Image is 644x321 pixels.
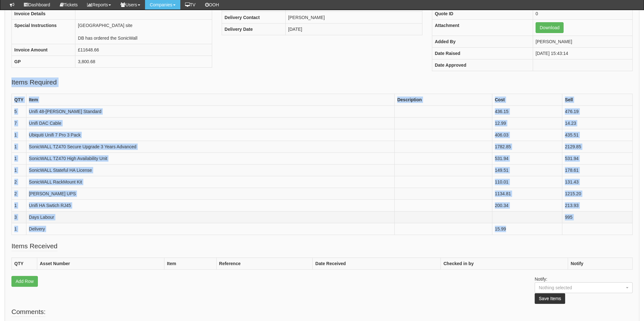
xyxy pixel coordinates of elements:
legend: Comments: [11,307,45,317]
div: Nothing selected [539,284,616,291]
td: 1215.20 [562,188,633,199]
th: Item [164,257,217,269]
td: 200.34 [492,199,562,211]
td: 149.51 [492,164,562,176]
td: 15.99 [492,223,562,235]
th: Date Approved [432,59,533,71]
th: Sell [562,94,633,105]
td: 7 [12,117,26,129]
th: Checked in by [441,257,568,269]
th: GP [12,56,75,67]
td: 0 [533,8,632,19]
td: 110.01 [492,176,562,188]
th: Item [26,94,394,105]
td: 12.99 [492,117,562,129]
th: Quote ID [432,8,533,19]
td: 2 [12,188,26,199]
td: Unifi 48-[PERSON_NAME] Standard [26,105,394,117]
td: 476.19 [562,105,633,117]
td: 1 [12,164,26,176]
td: [DATE] [286,23,422,35]
td: [GEOGRAPHIC_DATA] site DB has ordered the SonicWall [75,19,212,44]
legend: Items Received [11,241,58,251]
td: 531.94 [492,152,562,164]
th: Description [395,94,492,105]
td: 213.93 [562,199,633,211]
td: 995 [562,211,633,223]
td: 178.61 [562,164,633,176]
td: 435.51 [562,129,633,141]
th: Delivery Contact [222,12,286,23]
a: Download [536,22,564,33]
td: 3 [12,211,26,223]
td: SonicWALL TZ470 Secure Upgrade 3 Years Advanced [26,141,394,152]
td: SonicWALL RackMount Kit [26,176,394,188]
td: 531.94 [562,152,633,164]
th: Date Received [313,257,441,269]
td: 131.43 [562,176,633,188]
td: 2129.85 [562,141,633,152]
th: Attachment [432,19,533,36]
td: [PERSON_NAME] [286,12,422,23]
th: QTY [12,94,26,105]
th: QTY [12,257,37,269]
td: 1 [12,223,26,235]
p: Notify: [535,276,633,304]
td: 1134.81 [492,188,562,199]
th: Notify [568,257,633,269]
td: 3,800.68 [75,56,212,67]
td: £11648.66 [75,44,212,56]
td: 1 [12,141,26,152]
th: Invoice Amount [12,44,75,56]
td: Delivery [26,223,394,235]
td: 1782.85 [492,141,562,152]
th: Date Raised [432,47,533,59]
td: 1 [12,152,26,164]
td: 2 [12,176,26,188]
td: SonicWALL Stateful HA License [26,164,394,176]
td: SonicWALL TZ470 High Availability Unit [26,152,394,164]
button: Nothing selected [535,282,633,293]
td: [PERSON_NAME] [533,36,632,47]
th: Invoice Details [12,8,75,19]
th: Delivery Date [222,23,286,35]
button: Save Items [535,293,565,304]
td: Unifi DAC Cable [26,117,394,129]
legend: Items Required [11,77,57,87]
th: Special Instructions [12,19,75,44]
td: [PERSON_NAME] UPS [26,188,394,199]
th: Added By [432,36,533,47]
td: 436.15 [492,105,562,117]
td: 5 [12,105,26,117]
td: Days Labour [26,211,394,223]
td: Unifi HA Swtich RJ45 [26,199,394,211]
a: Add Row [11,276,38,287]
td: 1 [12,129,26,141]
th: Reference [216,257,313,269]
td: 14.23 [562,117,633,129]
td: 406.03 [492,129,562,141]
td: 1 [12,199,26,211]
td: Ubiquiti Unifi 7 Pro 3 Pack [26,129,394,141]
th: Cost [492,94,562,105]
th: Asset Number [37,257,164,269]
td: [DATE] 15:43:14 [533,47,632,59]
